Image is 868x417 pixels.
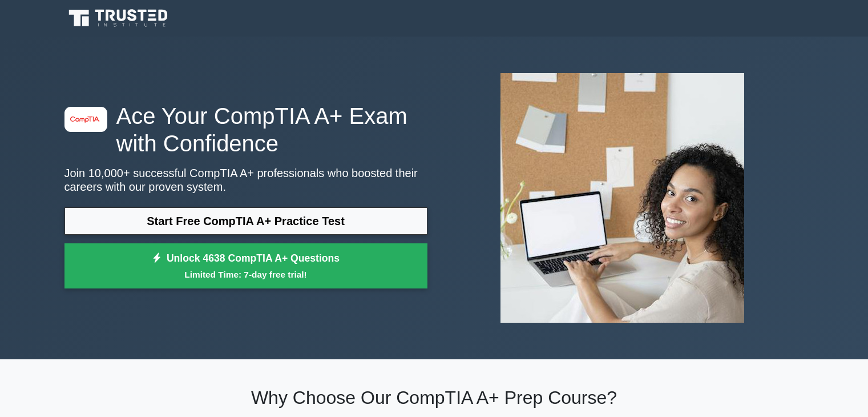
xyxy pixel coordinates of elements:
h1: Ace Your CompTIA A+ Exam with Confidence [64,102,427,157]
h2: Why Choose Our CompTIA A+ Prep Course? [64,387,804,408]
a: Start Free CompTIA A+ Practice Test [64,207,427,235]
p: Join 10,000+ successful CompTIA A+ professionals who boosted their careers with our proven system. [64,166,427,194]
a: Unlock 4638 CompTIA A+ QuestionsLimited Time: 7-day free trial! [64,243,427,289]
small: Limited Time: 7-day free trial! [79,268,413,281]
